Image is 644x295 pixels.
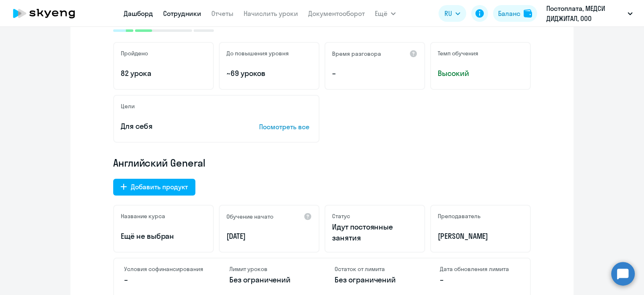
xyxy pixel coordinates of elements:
[498,8,520,18] div: Баланс
[113,156,205,170] span: Английский General
[229,274,309,285] p: Без ограничений
[259,122,312,132] p: Посмотреть все
[332,68,418,79] p: –
[113,179,195,196] button: Добавить продукт
[439,5,466,22] button: RU
[332,222,418,243] p: Идут постоянные занятия
[375,5,396,22] button: Ещё
[542,3,637,23] button: Постоплата, МЕДСИ ДИДЖИТАЛ, ООО
[244,9,298,18] a: Начислить уроки
[121,212,165,220] h5: Название курса
[226,68,312,79] p: ~69 уроков
[438,50,478,57] h5: Темп обучения
[332,212,350,220] h5: Статус
[332,50,381,57] h5: Время разговора
[438,212,480,220] h5: Преподаватель
[493,5,537,22] button: Балансbalance
[163,9,201,18] a: Сотрудники
[211,9,234,18] a: Отчеты
[121,102,135,110] h5: Цели
[546,3,624,23] p: Постоплата, МЕДСИ ДИДЖИТАЛ, ООО
[438,68,523,79] span: Высокий
[229,265,309,273] h4: Лимит уроков
[438,231,523,242] p: [PERSON_NAME]
[124,265,204,273] h4: Условия софинансирования
[131,182,188,192] div: Добавить продукт
[121,121,233,132] p: Для себя
[121,50,148,57] h5: Пройдено
[226,50,289,57] h5: До повышения уровня
[226,231,312,242] p: [DATE]
[524,9,532,18] img: balance
[440,265,520,273] h4: Дата обновления лимита
[375,8,387,18] span: Ещё
[335,274,415,285] p: Без ограничений
[124,9,153,18] a: Дашборд
[121,231,206,242] p: Ещё не выбран
[121,68,206,79] p: 82 урока
[335,265,415,273] h4: Остаток от лимита
[444,8,452,18] span: RU
[226,213,273,220] h5: Обучение начато
[124,274,204,285] p: –
[308,9,365,18] a: Документооборот
[440,274,520,285] p: –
